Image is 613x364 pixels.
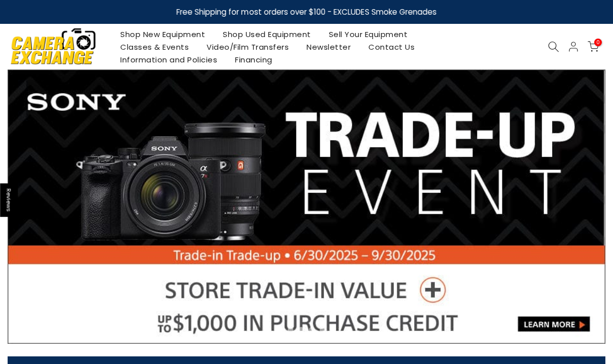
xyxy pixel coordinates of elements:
[360,41,424,53] a: Contact Us
[588,41,599,52] a: 0
[226,53,282,66] a: Financing
[112,41,198,53] a: Classes & Events
[298,41,360,53] a: Newsletter
[198,41,298,53] a: Video/Film Transfers
[330,327,336,333] li: Page dot 6
[277,327,283,333] li: Page dot 1
[298,327,304,333] li: Page dot 3
[288,327,293,333] li: Page dot 2
[320,28,417,41] a: Sell Your Equipment
[214,28,320,41] a: Shop Used Equipment
[594,39,602,46] span: 0
[320,327,325,333] li: Page dot 5
[177,7,437,17] strong: Free Shipping for most orders over $100 - EXCLUDES Smoke Grenades
[112,53,226,66] a: Information and Policies
[112,28,214,41] a: Shop New Equipment
[309,327,315,333] li: Page dot 4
